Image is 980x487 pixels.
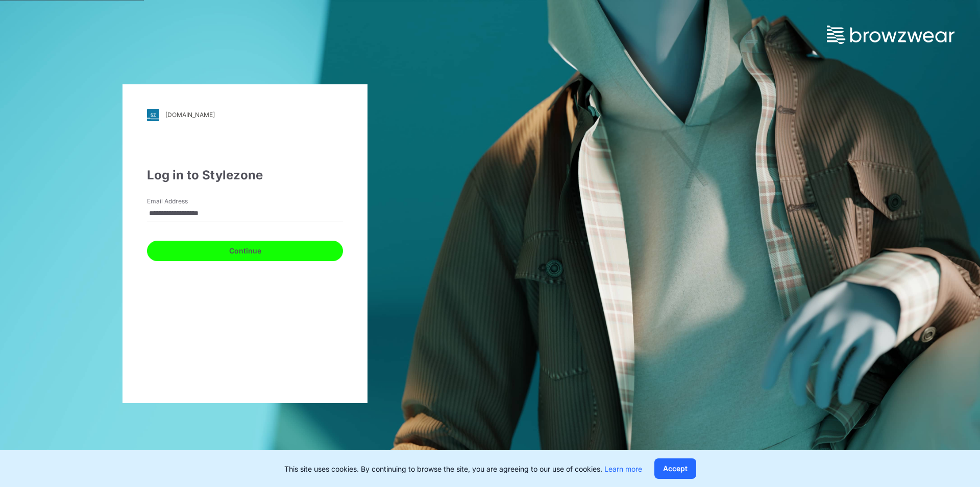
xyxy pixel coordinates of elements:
[147,109,343,121] a: [DOMAIN_NAME]
[165,111,215,119] div: [DOMAIN_NAME]
[147,166,343,184] div: Log in to Stylezone
[604,465,642,473] a: Learn more
[147,241,343,261] button: Continue
[827,26,954,44] img: browzwear-logo.73288ffb.svg
[147,109,159,121] img: svg+xml;base64,PHN2ZyB3aWR0aD0iMjgiIGhlaWdodD0iMjgiIHZpZXdCb3g9IjAgMCAyOCAyOCIgZmlsbD0ibm9uZSIgeG...
[284,463,642,474] p: This site uses cookies. By continuing to browse the site, you are agreeing to our use of cookies.
[147,197,218,206] label: Email Address
[654,458,696,479] button: Accept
